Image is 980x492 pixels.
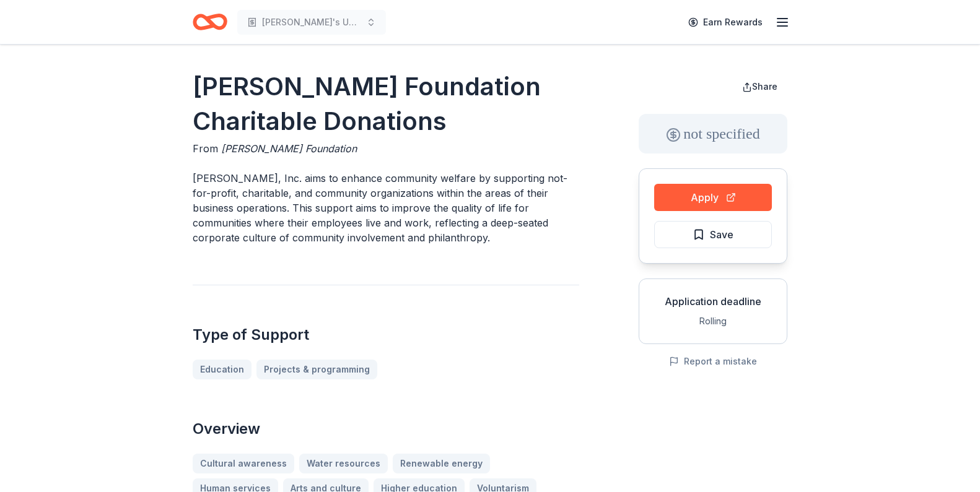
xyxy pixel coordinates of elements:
[193,360,252,379] a: Education
[193,325,579,345] h2: Type of Support
[649,314,777,329] div: Rolling
[752,81,777,92] span: Share
[710,227,733,243] span: Save
[639,114,787,153] div: not specified
[193,419,579,439] h2: Overview
[732,74,787,99] button: Share
[256,360,377,379] a: Projects & programming
[221,142,357,155] span: [PERSON_NAME] Foundation
[237,10,386,35] button: [PERSON_NAME]'s University Challenge
[654,184,772,211] button: Apply
[654,221,772,248] button: Save
[193,7,227,37] a: Home
[193,69,579,139] h1: [PERSON_NAME] Foundation Charitable Donations
[193,171,579,245] p: [PERSON_NAME], Inc. aims to enhance community welfare by supporting not-for-profit, charitable, a...
[681,11,770,33] a: Earn Rewards
[669,354,757,369] button: Report a mistake
[649,294,777,309] div: Application deadline
[193,141,579,156] div: From
[262,15,361,30] span: [PERSON_NAME]'s University Challenge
